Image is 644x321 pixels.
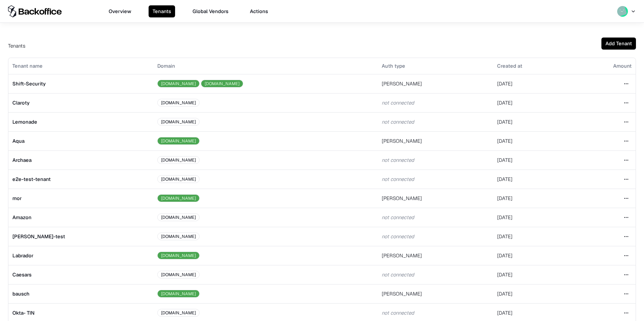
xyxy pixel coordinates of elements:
[157,175,200,183] div: [DOMAIN_NAME]
[105,5,135,17] button: Overview
[493,284,572,303] td: [DATE]
[493,227,572,246] td: [DATE]
[382,291,422,297] span: [PERSON_NAME]
[572,58,636,74] th: Amount
[157,99,200,107] div: [DOMAIN_NAME]
[8,150,153,170] td: Archaea
[493,74,572,93] td: [DATE]
[8,265,153,284] td: Caesars
[493,208,572,227] td: [DATE]
[493,93,572,112] td: [DATE]
[153,58,378,74] th: Domain
[493,170,572,189] td: [DATE]
[8,58,153,74] th: Tenant name
[601,38,636,50] button: Add Tenant
[8,42,25,50] div: Tenants
[246,5,272,17] button: Actions
[382,176,414,182] span: not connected
[157,290,200,298] div: [DOMAIN_NAME]
[157,233,200,240] div: [DOMAIN_NAME]
[157,271,200,278] div: [DOMAIN_NAME]
[8,93,153,112] td: Claroty
[157,252,200,259] div: [DOMAIN_NAME]
[157,137,200,145] div: [DOMAIN_NAME]
[493,265,572,284] td: [DATE]
[378,58,493,74] th: Auth type
[382,138,422,144] span: [PERSON_NAME]
[382,271,414,278] span: not connected
[8,189,153,208] td: mor
[157,194,200,202] div: [DOMAIN_NAME]
[8,170,153,189] td: e2e-test-tenant
[157,309,200,317] div: [DOMAIN_NAME]
[382,233,414,240] span: not connected
[8,112,153,131] td: Lemonade
[8,74,153,93] td: Shift-Security
[382,100,414,106] span: not connected
[382,214,414,220] span: not connected
[8,131,153,150] td: Aqua
[382,157,414,163] span: not connected
[157,118,200,126] div: [DOMAIN_NAME]
[157,213,200,221] div: [DOMAIN_NAME]
[201,80,243,87] div: [DOMAIN_NAME]
[382,310,414,316] span: not connected
[189,5,232,17] button: Global Vendors
[8,246,153,265] td: Labrador
[149,5,175,17] button: Tenants
[157,156,200,164] div: [DOMAIN_NAME]
[8,284,153,303] td: bausch
[8,208,153,227] td: Amazon
[493,58,572,74] th: Created at
[8,227,153,246] td: [PERSON_NAME]-test
[493,150,572,170] td: [DATE]
[382,252,422,259] span: [PERSON_NAME]
[493,131,572,150] td: [DATE]
[493,112,572,131] td: [DATE]
[382,119,414,125] span: not connected
[382,195,422,201] span: [PERSON_NAME]
[493,246,572,265] td: [DATE]
[157,80,200,87] div: [DOMAIN_NAME]
[493,189,572,208] td: [DATE]
[382,80,422,87] span: [PERSON_NAME]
